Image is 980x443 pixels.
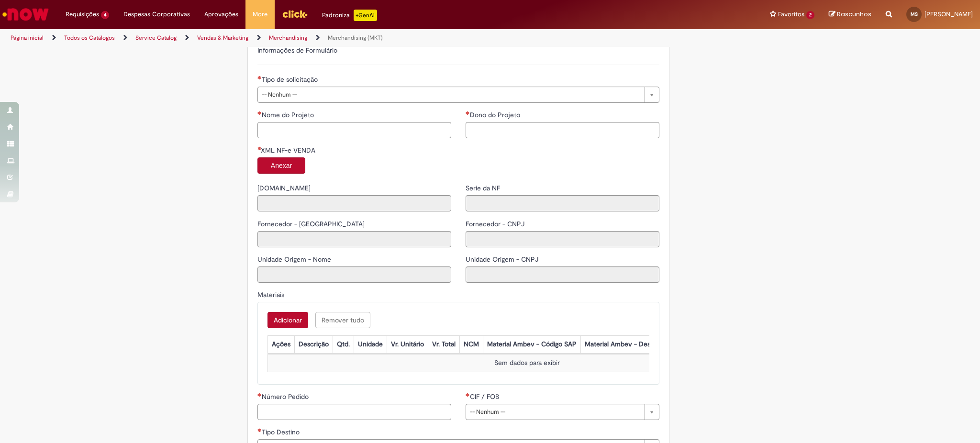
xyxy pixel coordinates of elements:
[829,10,871,19] a: Rascunhos
[806,11,814,19] span: 2
[924,10,973,18] span: [PERSON_NAME]
[267,354,786,372] td: Sem dados para exibir
[257,255,333,264] span: Somente leitura - Unidade Origem - Nome
[470,111,522,119] span: Dono do Projeto
[466,231,659,247] input: Fornecedor - CNPJ
[466,255,540,264] span: Somente leitura - Unidade Origem - CNPJ
[253,10,267,19] span: More
[387,336,428,354] th: Vr. Unitário
[257,220,367,228] span: Somente leitura - Fornecedor - Nome
[466,220,526,228] span: Somente leitura - Fornecedor - CNPJ
[197,34,248,42] a: Vendas & Marketing
[257,290,286,299] span: Materiais
[262,75,320,84] span: Tipo de solicitação
[466,195,659,211] input: Serie da NF
[64,34,115,42] a: Todos os Catálogos
[257,111,262,115] span: Necessários
[257,122,451,138] input: Nome do Projeto
[257,76,262,79] span: Necessários
[7,29,646,47] ul: Trilhas de página
[269,34,307,42] a: Merchandising
[262,87,640,102] span: -- Nenhum --
[267,336,294,354] th: Ações
[470,392,501,401] span: CIF / FOB
[262,428,301,436] span: Tipo Destino
[257,184,312,192] span: Somente leitura - No.NF
[11,34,44,42] a: Página inicial
[261,146,317,155] span: XML NF-e VENDA
[257,231,451,247] input: Fornecedor - Nome
[837,10,871,19] span: Rascunhos
[483,336,580,354] th: Material Ambev - Código SAP
[123,10,190,19] span: Despesas Corporativas
[257,195,451,211] input: No.NF
[459,336,483,354] th: NCM
[1,5,50,24] img: ServiceNow
[466,266,659,283] input: Unidade Origem - CNPJ
[257,393,262,397] span: Necessários
[294,336,333,354] th: Descrição
[354,10,377,21] p: +GenAi
[262,392,311,401] span: Número Pedido
[267,312,308,328] button: Add a row for Materiais
[282,7,308,21] img: click_logo_yellow_360x200.png
[911,11,918,17] span: MS
[580,336,673,354] th: Material Ambev - Descrição
[135,34,177,42] a: Service Catalog
[257,157,305,174] button: Anexar
[466,111,470,115] span: Necessários
[101,11,109,19] span: 4
[466,393,470,397] span: Necessários
[428,336,459,354] th: Vr. Total
[328,34,383,42] a: Merchandising (MKT)
[257,404,451,420] input: Número Pedido
[262,111,316,119] span: Nome do Projeto
[470,404,640,420] span: -- Nenhum --
[204,10,238,19] span: Aprovações
[66,10,99,19] span: Requisições
[257,146,261,150] span: Campo obrigatório
[257,428,262,432] span: Necessários
[333,336,354,354] th: Qtd.
[322,10,377,21] div: Padroniza
[466,184,502,192] span: Somente leitura - Serie da NF
[257,46,337,55] label: Informações de Formulário
[354,336,387,354] th: Unidade
[257,266,451,283] input: Unidade Origem - Nome
[466,122,659,138] input: Dono do Projeto
[778,10,804,19] span: Favoritos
